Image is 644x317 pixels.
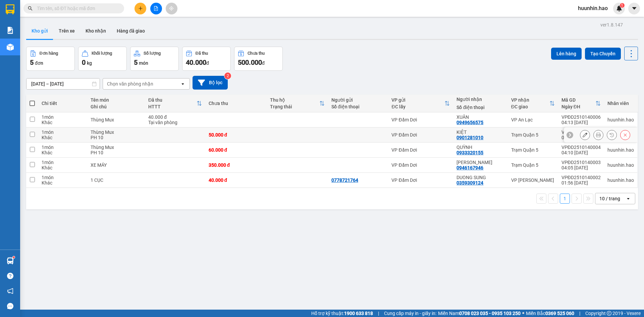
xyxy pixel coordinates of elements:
[42,129,84,135] div: 1 món
[560,194,570,204] button: 1
[511,177,555,183] div: VP [PERSON_NAME]
[87,60,92,66] span: kg
[631,5,637,11] span: caret-down
[626,196,631,201] svg: open
[91,135,142,140] div: PH 10
[457,120,483,125] div: 0949656575
[391,97,444,103] div: VP gửi
[180,81,185,87] svg: open
[270,104,319,109] div: Trạng thái
[558,95,604,112] th: Toggle SortBy
[91,177,142,183] div: 1 CỤC
[551,48,582,60] button: Lên hàng
[7,303,13,309] span: message
[209,132,263,138] div: 50.000 đ
[391,147,450,153] div: VP Đầm Dơi
[457,135,483,140] div: 0901281010
[26,23,53,39] button: Kho gửi
[42,120,84,125] div: Khác
[182,47,231,71] button: Đã thu40.000đ
[7,27,14,34] img: solution-icon
[262,60,265,66] span: đ
[628,3,640,14] button: caret-down
[28,6,33,11] span: search
[457,145,504,150] div: QUỲNH
[526,310,574,317] span: Miền Bắc
[561,180,601,186] div: 01:56 [DATE]
[561,104,595,109] div: Ngày ĐH
[248,51,265,56] div: Chưa thu
[40,51,58,56] div: Đơn hàng
[91,150,142,155] div: PH 10
[511,132,555,138] div: Trạm Quận 5
[270,97,319,103] div: Thu hộ
[209,162,263,168] div: 350.000 đ
[82,58,86,66] span: 0
[148,120,202,125] div: Tại văn phòng
[7,257,14,264] img: warehouse-icon
[573,4,613,12] span: huunhin.hao
[42,101,84,106] div: Chi tiết
[438,310,521,317] span: Miền Nam
[459,311,521,316] strong: 0708 023 035 - 0935 103 250
[209,147,263,153] div: 60.000 đ
[561,114,601,120] div: VPĐD2510140006
[169,6,174,11] span: aim
[35,60,43,66] span: đơn
[8,49,81,60] b: GỬI : VP Đầm Dơi
[344,311,373,316] strong: 1900 633 818
[511,147,555,153] div: Trạm Quận 5
[91,97,142,103] div: Tên món
[511,104,549,109] div: ĐC giao
[457,129,504,135] div: KIỆT
[42,145,84,150] div: 1 món
[391,104,444,109] div: ĐC lấy
[511,97,549,103] div: VP nhận
[561,145,601,150] div: VPĐD2510140004
[331,177,358,183] div: 0778721764
[331,104,385,109] div: Số điện thoại
[144,51,161,56] div: Số lượng
[166,3,177,14] button: aim
[196,51,208,56] div: Đã thu
[130,47,179,71] button: Số lượng5món
[148,97,197,103] div: Đã thu
[391,162,450,168] div: VP Đầm Dơi
[107,81,153,87] div: Chọn văn phòng nhận
[53,23,80,39] button: Trên xe
[42,114,84,120] div: 1 món
[234,47,283,71] button: Chưa thu500.000đ
[384,310,436,317] span: Cung cấp máy in - giấy in:
[186,58,206,66] span: 40.000
[206,60,209,66] span: đ
[42,150,84,155] div: Khác
[7,288,13,294] span: notification
[42,165,84,170] div: Khác
[134,58,138,66] span: 5
[561,165,601,170] div: 04:05 [DATE]
[579,310,580,317] span: |
[42,160,84,165] div: 1 món
[8,8,42,42] img: logo.jpg
[37,5,116,12] input: Tìm tên, số ĐT hoặc mã đơn
[209,101,263,106] div: Chưa thu
[457,114,504,120] div: XUÂN
[457,175,504,180] div: DUONG SUNG
[138,6,143,11] span: plus
[457,150,483,155] div: 0933320155
[561,97,595,103] div: Mã GD
[511,117,555,122] div: VP An Lạc
[148,104,197,109] div: HTTT
[91,129,142,135] div: Thùng Mux
[561,175,601,180] div: VPĐD2510140002
[42,175,84,180] div: 1 món
[620,3,625,8] sup: 1
[607,101,634,106] div: Nhân viên
[522,312,524,315] span: ⚪️
[561,150,601,155] div: 04:10 [DATE]
[607,117,634,122] div: huunhin.hao
[80,23,111,39] button: Kho nhận
[607,147,634,153] div: huunhin.hao
[150,3,162,14] button: file-add
[7,44,14,51] img: warehouse-icon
